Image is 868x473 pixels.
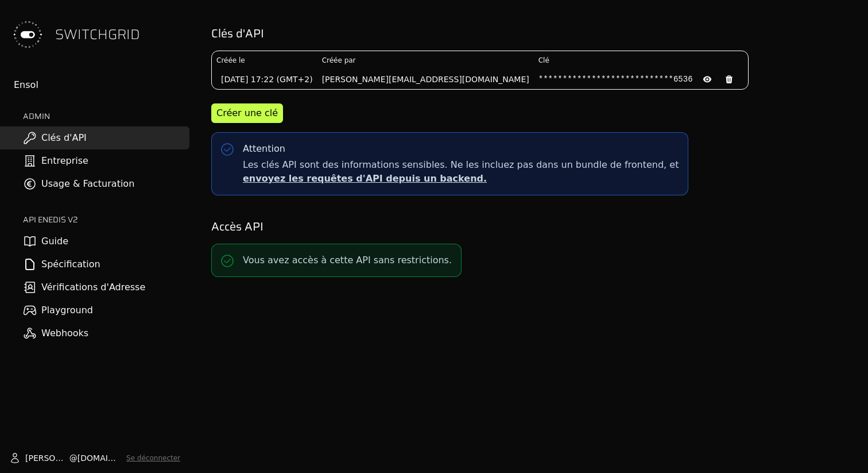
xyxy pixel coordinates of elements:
button: Créer une clé [211,103,283,123]
td: [PERSON_NAME][EMAIL_ADDRESS][DOMAIN_NAME] [317,70,534,89]
div: Créer une clé [216,106,278,120]
span: [DOMAIN_NAME] [77,452,122,464]
div: Attention [243,142,285,156]
div: Ensol [14,78,189,92]
span: SWITCHGRID [55,25,140,44]
td: [DATE] 17:22 (GMT+2) [212,70,317,89]
h2: Accès API [211,218,852,234]
th: Clé [534,51,748,70]
span: Les clés API sont des informations sensibles. Ne les incluez pas dans un bundle de frontend, et [243,158,679,186]
h2: API ENEDIS v2 [23,214,189,225]
button: Se déconnecter [126,453,180,463]
span: @ [69,452,77,464]
span: [PERSON_NAME] [25,452,69,464]
p: envoyez les requêtes d'API depuis un backend. [243,172,679,186]
h2: ADMIN [23,110,189,122]
th: Créée par [317,51,534,70]
img: Switchgrid Logo [9,16,46,53]
h2: Clés d'API [211,25,852,41]
th: Créée le [212,51,317,70]
p: Vous avez accès à cette API sans restrictions. [243,253,452,267]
